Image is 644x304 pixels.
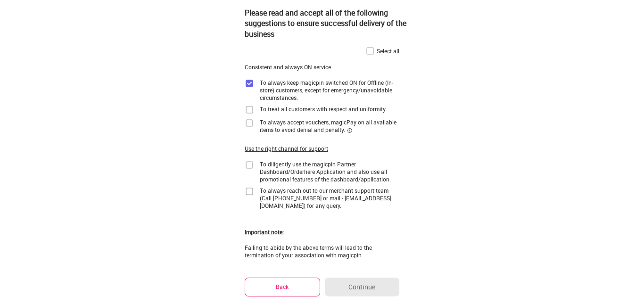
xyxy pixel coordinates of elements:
[245,187,254,196] img: home-delivery-unchecked-checkbox-icon.f10e6f61.svg
[245,118,254,128] img: home-delivery-unchecked-checkbox-icon.f10e6f61.svg
[260,160,399,183] div: To diligently use the magicpin Partner Dashboard/Orderhere Application and also use all promotion...
[245,79,254,88] img: checkbox_purple.ceb64cee.svg
[377,47,399,55] div: Select all
[245,63,331,71] div: Consistent and always ON service
[260,79,399,101] div: To always keep magicpin switched ON for Offline (In-store) customers, except for emergency/unavoi...
[245,228,284,236] div: Important note:
[325,278,399,296] button: Continue
[245,278,320,296] button: Back
[260,105,387,113] div: To treat all customers with respect and uniformity.
[347,128,353,133] img: informationCircleBlack.2195f373.svg
[245,160,254,170] img: home-delivery-unchecked-checkbox-icon.f10e6f61.svg
[245,244,399,259] div: Failing to abide by the above terms will lead to the termination of your association with magicpin
[245,105,254,115] img: home-delivery-unchecked-checkbox-icon.f10e6f61.svg
[245,145,328,153] div: Use the right channel for support
[260,187,399,209] div: To always reach out to our merchant support team (Call [PHONE_NUMBER] or mail - [EMAIL_ADDRESS][D...
[365,46,375,56] img: home-delivery-unchecked-checkbox-icon.f10e6f61.svg
[260,118,399,133] div: To always accept vouchers, magicPay on all available items to avoid denial and penalty.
